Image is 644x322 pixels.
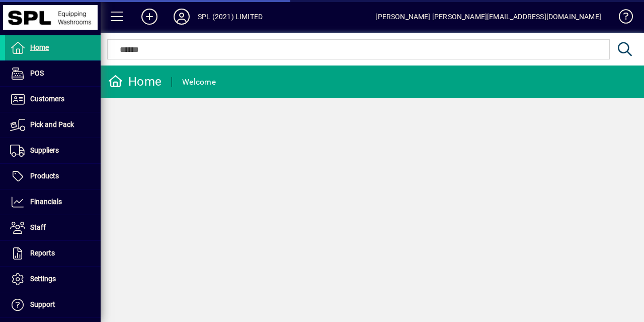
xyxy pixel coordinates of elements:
[30,69,44,77] span: POS
[5,87,101,112] a: Customers
[30,172,59,180] span: Products
[182,74,216,90] div: Welcome
[5,189,101,215] a: Financials
[30,275,56,283] span: Settings
[30,95,64,103] span: Customers
[611,2,631,35] a: Knowledge Base
[5,112,101,138] a: Pick and Pack
[5,267,101,292] a: Settings
[5,215,101,240] a: Staff
[108,74,162,90] div: Home
[30,249,55,257] span: Reports
[5,292,101,317] a: Support
[5,164,101,189] a: Products
[30,120,74,128] span: Pick and Pack
[30,198,62,206] span: Financials
[166,8,198,26] button: Profile
[375,9,601,25] div: [PERSON_NAME] [PERSON_NAME][EMAIL_ADDRESS][DOMAIN_NAME]
[5,138,101,163] a: Suppliers
[198,9,263,25] div: SPL (2021) LIMITED
[5,241,101,266] a: Reports
[30,223,46,231] span: Staff
[30,146,59,154] span: Suppliers
[5,61,101,86] a: POS
[30,300,55,308] span: Support
[133,8,166,26] button: Add
[30,43,49,51] span: Home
